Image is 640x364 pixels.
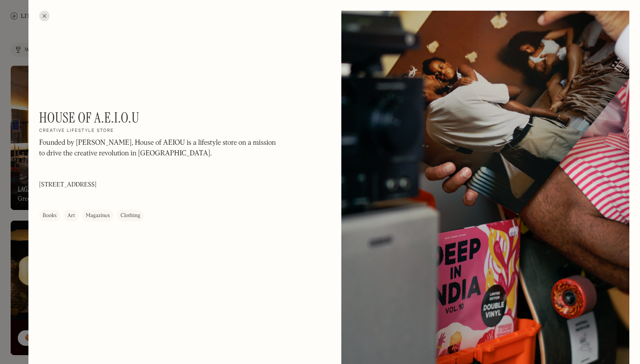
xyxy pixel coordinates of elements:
[67,211,75,220] div: Art
[39,180,96,190] p: [STREET_ADDRESS]
[39,138,279,159] p: Founded by [PERSON_NAME], House of AEIOU is a lifestyle store on a mission to drive the creative ...
[120,211,140,220] div: Clothing
[39,109,139,126] h1: House of A.E.I.O.U
[43,211,56,220] div: Books
[39,163,279,174] p: ‍
[39,194,96,203] p: ‍
[86,211,110,220] div: Magazines
[39,128,114,134] h2: Creative lifestyle store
